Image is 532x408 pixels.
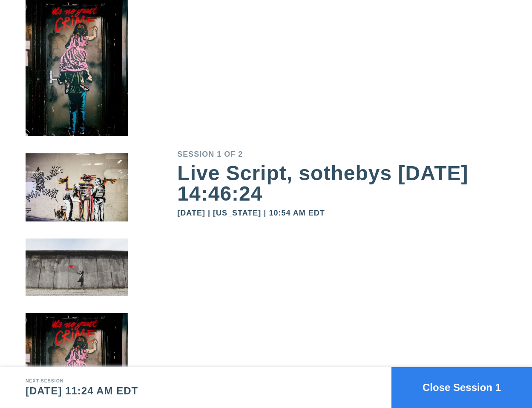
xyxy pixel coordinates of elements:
[26,386,138,396] div: [DATE] 11:24 AM EDT
[26,157,128,242] img: small
[177,163,506,204] div: Live Script, sothebys [DATE] 14:46:24
[177,150,506,158] div: Session 1 of 2
[391,367,532,408] button: Close Session 1
[177,209,506,217] div: [DATE] | [US_STATE] | 10:54 AM EDT
[26,379,138,384] div: Next session
[26,242,128,317] img: small
[26,4,128,157] img: small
